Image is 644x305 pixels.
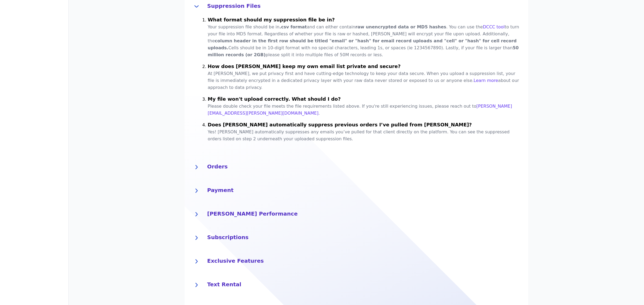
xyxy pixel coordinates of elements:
[191,209,522,220] button: [PERSON_NAME] Performance
[208,103,522,117] p: Please double check your file meets the file requirements listed above. If you're still experienc...
[208,94,522,103] h4: My file won't upload correctly. What should I do?
[208,70,522,91] p: At [PERSON_NAME], we put privacy first and have cutting-edge technology to keep your data secure....
[191,280,522,290] button: Text Rental
[208,120,522,129] h4: Does [PERSON_NAME] automatically suppress previous orders I’ve pulled from [PERSON_NAME]?
[208,24,522,58] p: Your suppression file should be in and can either contain . You can use the to turn your file int...
[483,24,504,29] a: DCCC tool
[207,232,522,241] h4: Subscriptions
[207,280,522,288] h4: Text Rental
[191,232,522,243] button: Subscriptions
[474,78,498,83] a: Learn more
[279,24,307,29] strong: .csv format
[207,209,522,217] h4: [PERSON_NAME] Performance
[191,185,522,196] button: Payment
[191,162,522,172] button: Orders
[208,15,522,24] h4: What format should my suppression file be in?
[207,162,522,170] h4: Orders
[355,24,446,29] strong: raw unencrypted data or MD5 hashes
[207,1,522,10] h4: Suppression Files
[191,256,522,267] button: Exclusive Features
[207,256,522,265] h4: Exclusive Features
[207,185,522,194] h4: Payment
[208,62,522,70] h4: How does [PERSON_NAME] keep my own email list private and secure?
[208,38,517,50] strong: column header in the first row should be titled "email" or "hash" for email record uploads and "c...
[208,129,522,142] p: Yes! [PERSON_NAME] automatically suppresses any emails you’ve pulled for that client directly on ...
[191,1,522,12] button: Suppression Files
